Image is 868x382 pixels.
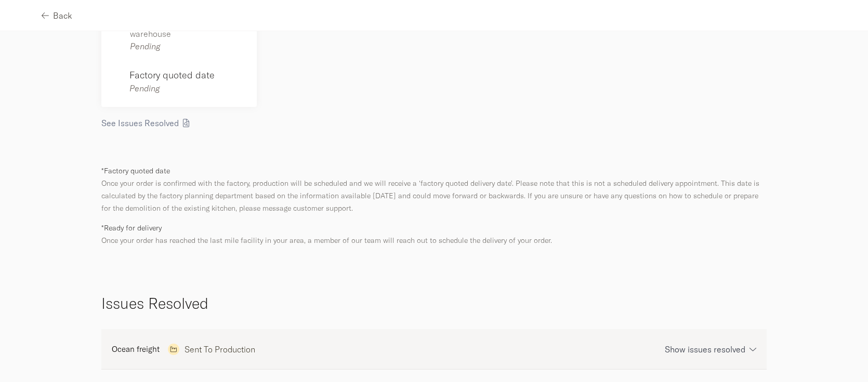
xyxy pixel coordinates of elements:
[130,40,244,52] p: Pending
[101,111,189,134] button: See Issues Resolved
[665,345,745,353] span: Show issues resolved
[101,222,767,234] p: *Ready for delivery
[129,82,244,94] p: Pending
[112,343,160,356] p: Ocean freight
[101,165,767,177] p: *Factory quoted date
[185,343,255,356] p: Sent to Production
[101,292,767,315] h3: Issues Resolved
[42,4,72,27] button: Back
[101,177,767,214] p: Once your order is confirmed with the factory, production will be scheduled and we will receive a...
[101,119,179,127] span: See Issues Resolved
[129,68,244,82] h6: Factory quoted date
[665,337,756,361] button: Show issues resolved
[101,234,767,247] p: Once your order has reached the last mile facility in your area, a member of our team will reach ...
[53,11,72,20] span: Back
